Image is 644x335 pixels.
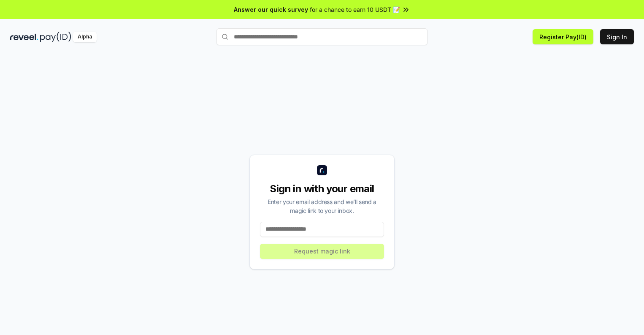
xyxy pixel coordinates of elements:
img: pay_id [40,32,71,42]
div: Enter your email address and we’ll send a magic link to your inbox. [260,197,384,215]
button: Register Pay(ID) [533,29,593,44]
button: Sign In [600,29,634,44]
div: Alpha [73,32,97,42]
span: Answer our quick survey [234,5,308,14]
span: for a chance to earn 10 USDT 📝 [310,5,400,14]
img: reveel_dark [10,32,38,42]
div: Sign in with your email [260,182,384,196]
img: logo_small [317,165,327,175]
